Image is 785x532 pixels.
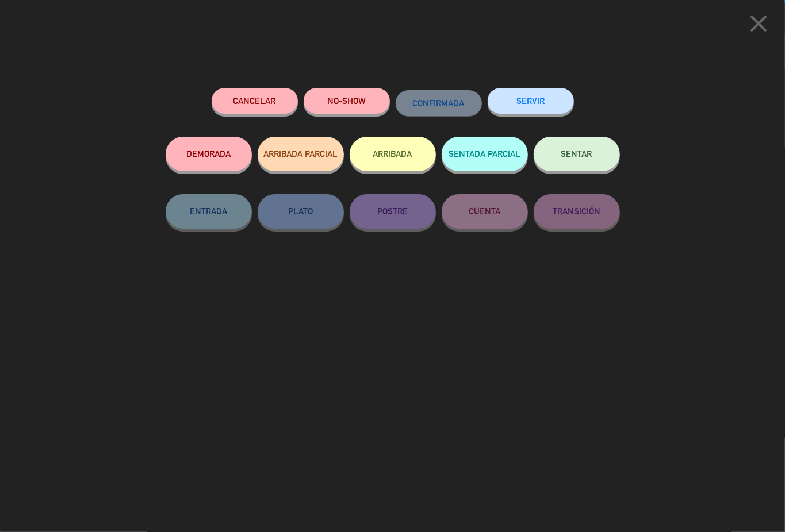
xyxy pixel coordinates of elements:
button: POSTRE [350,194,436,229]
span: SENTAR [561,149,592,159]
button: TRANSICIÓN [534,194,620,229]
button: NO-SHOW [304,88,390,114]
button: SENTADA PARCIAL [442,137,528,171]
button: SERVIR [488,88,574,114]
span: ARRIBADA PARCIAL [263,149,338,159]
button: close [741,9,776,43]
i: close [744,9,773,38]
button: CONFIRMADA [396,90,482,116]
button: CUENTA [442,194,528,229]
button: SENTAR [534,137,620,171]
button: Cancelar [212,88,298,114]
span: CONFIRMADA [413,98,465,108]
button: DEMORADA [166,137,252,171]
button: ENTRADA [166,194,252,229]
button: ARRIBADA [350,137,436,171]
button: PLATO [258,194,344,229]
button: ARRIBADA PARCIAL [258,137,344,171]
